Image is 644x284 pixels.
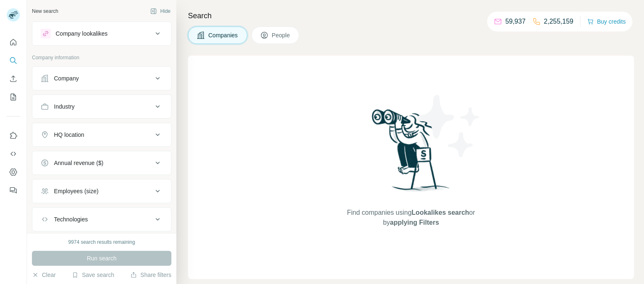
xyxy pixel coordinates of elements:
[54,215,88,223] div: Technologies
[32,153,171,173] button: Annual revenue ($)
[32,24,171,44] button: Company lookalikes
[188,10,634,22] h4: Search
[587,16,626,27] button: Buy credits
[54,159,103,167] div: Annual revenue ($)
[130,271,171,279] button: Share filters
[7,183,20,198] button: Feedback
[7,53,20,68] button: Search
[32,271,56,279] button: Clear
[7,35,20,50] button: Quick start
[32,125,171,145] button: HQ location
[32,97,171,117] button: Industry
[7,71,20,86] button: Enrich CSV
[7,128,20,143] button: Use Surfe on LinkedIn
[390,219,439,226] span: applying Filters
[32,209,171,229] button: Technologies
[208,31,239,39] span: Companies
[7,90,20,104] button: My lists
[544,17,573,27] p: 2,255,159
[505,17,526,27] p: 59,937
[412,209,469,216] span: Lookalikes search
[7,146,20,161] button: Use Surfe API
[32,54,171,61] p: Company information
[7,165,20,180] button: Dashboard
[144,5,176,17] button: Hide
[272,31,291,39] span: People
[368,107,454,199] img: Surfe Illustration - Woman searching with binoculars
[54,187,98,195] div: Employees (size)
[32,7,58,15] div: New search
[344,208,477,228] span: Find companies using or by
[54,74,79,83] div: Company
[56,29,107,38] div: Company lookalikes
[411,89,486,163] img: Surfe Illustration - Stars
[32,181,171,201] button: Employees (size)
[68,238,135,246] div: 9974 search results remaining
[72,271,114,279] button: Save search
[54,131,84,139] div: HQ location
[32,68,171,88] button: Company
[54,102,75,111] div: Industry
